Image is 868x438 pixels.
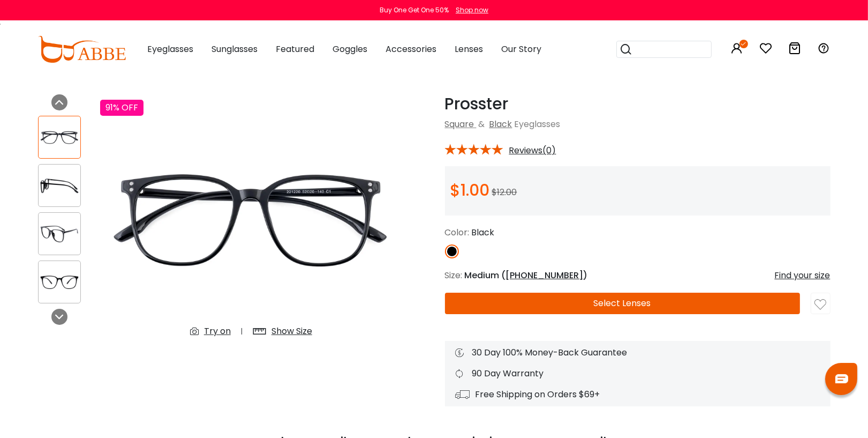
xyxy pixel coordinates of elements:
[775,269,831,282] div: Find your size
[456,5,488,15] div: Shop now
[472,226,495,239] span: Black
[39,127,80,148] img: Prosster Black Plastic Eyeglasses , UniversalBridgeFit , Lightweight Frames from ABBE Glasses
[39,272,80,293] img: Prosster Black Plastic Eyeglasses , UniversalBridgeFit , Lightweight Frames from ABBE Glasses
[489,118,512,130] a: Black
[455,43,483,55] span: Lenses
[386,43,436,55] span: Accessories
[38,36,126,63] img: abbeglasses.com
[445,293,800,314] button: Select Lenses
[492,186,517,198] span: $12.00
[450,179,490,202] span: $1.00
[204,325,231,338] div: Try on
[380,5,449,15] div: Buy One Get One 50%
[456,388,820,401] div: Free Shipping on Orders $69+
[100,100,144,116] div: 91% OFF
[100,94,402,346] img: Prosster Black Plastic Eyeglasses , UniversalBridgeFit , Lightweight Frames from ABBE Glasses
[465,269,588,281] span: Medium ( )
[445,269,463,281] span: Size:
[276,43,314,55] span: Featured
[147,43,193,55] span: Eyeglasses
[450,5,488,14] a: Shop now
[515,118,561,130] span: Eyeglasses
[835,374,848,383] img: chat
[456,367,820,380] div: 90 Day Warranty
[39,224,80,244] img: Prosster Black Plastic Eyeglasses , UniversalBridgeFit , Lightweight Frames from ABBE Glasses
[506,269,584,281] span: [PHONE_NUMBER]
[271,325,312,338] div: Show Size
[477,118,487,130] span: &
[501,43,541,55] span: Our Story
[509,146,556,155] span: Reviews(0)
[445,226,470,239] span: Color:
[39,175,80,196] img: Prosster Black Plastic Eyeglasses , UniversalBridgeFit , Lightweight Frames from ABBE Glasses
[456,346,820,359] div: 30 Day 100% Money-Back Guarantee
[333,43,367,55] span: Goggles
[445,118,474,130] a: Square
[445,94,831,114] h1: Prosster
[814,299,826,310] img: like
[212,43,258,55] span: Sunglasses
